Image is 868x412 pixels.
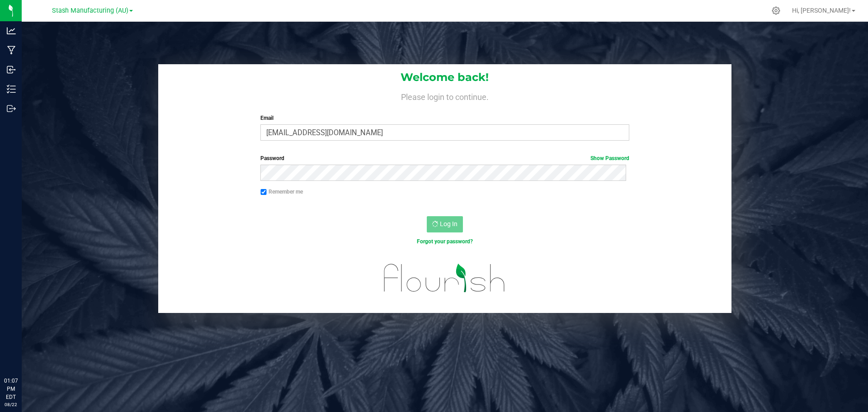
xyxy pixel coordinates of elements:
[7,85,16,94] inline-svg: Inventory
[417,238,473,245] a: Forgot your password?
[52,7,128,14] span: Stash Manufacturing (AU)
[260,155,284,161] span: Password
[590,155,629,161] a: Show Password
[373,255,516,301] img: flourish_logo.svg
[260,188,303,196] label: Remember me
[7,65,16,74] inline-svg: Inbound
[427,216,463,232] button: Log In
[440,220,458,227] span: Log In
[7,26,16,35] inline-svg: Analytics
[7,104,16,113] inline-svg: Outbound
[260,114,629,122] label: Email
[4,377,18,401] p: 01:07 PM EDT
[770,6,782,15] div: Manage settings
[792,7,851,14] span: Hi, [PERSON_NAME]!
[158,90,731,101] h4: Please login to continue.
[7,46,16,55] inline-svg: Manufacturing
[4,401,18,408] p: 08/22
[158,71,731,83] h1: Welcome back!
[260,189,267,195] input: Remember me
